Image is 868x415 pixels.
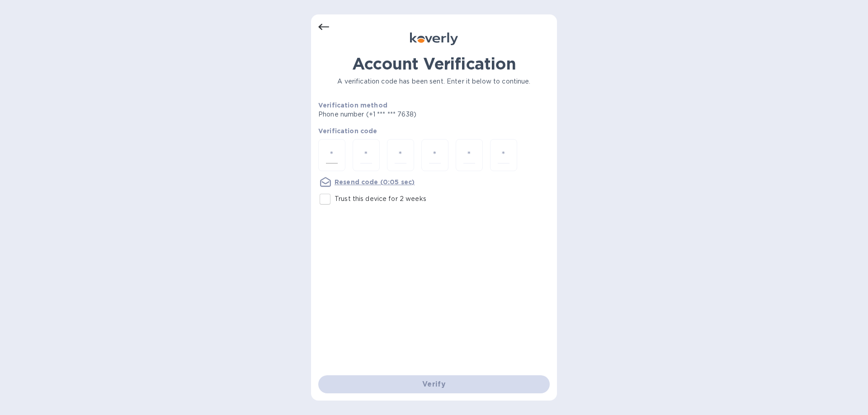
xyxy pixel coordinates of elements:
[335,178,415,186] u: Resend code (0:05 sec)
[318,54,550,73] h1: Account Verification
[318,126,550,135] p: Verification code
[318,102,387,109] b: Verification method
[318,110,486,119] p: Phone number (+1 *** *** 7638)
[318,77,550,86] p: A verification code has been sent. Enter it below to continue.
[335,194,426,204] p: Trust this device for 2 weeks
